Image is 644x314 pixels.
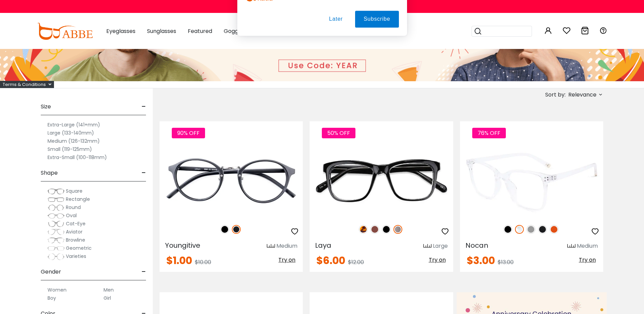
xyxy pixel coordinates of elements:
[355,35,399,52] button: Subscribe
[322,128,355,138] span: 50% OFF
[472,128,506,138] span: 76% OFF
[567,244,575,249] img: size ruler
[48,237,65,244] img: Browline.png
[160,146,303,217] img: Matte-black Youngitive - Plastic ,Adjust Nose Pads
[66,204,81,211] span: Round
[232,225,241,234] img: Matte Black
[48,253,65,260] img: Varieties.png
[66,228,82,235] span: Aviator
[515,225,524,234] img: Clear
[220,225,229,234] img: Black
[429,256,446,264] span: Try on
[315,241,331,250] span: Laya
[503,225,512,234] img: Black
[393,225,402,234] img: Gun
[276,242,297,250] div: Medium
[48,196,65,203] img: Rectangle.png
[423,244,431,249] img: size ruler
[48,137,100,145] label: Medium (126-132mm)
[41,264,61,280] span: Gender
[359,225,368,234] img: Leopard
[273,8,399,24] div: Subscribe to our notifications for the latest news and updates. You can disable anytime.
[498,258,514,266] span: $13.00
[427,256,448,264] button: Try on
[467,253,495,268] span: $3.00
[48,286,67,294] label: Women
[66,220,86,227] span: Cat-Eye
[348,258,364,266] span: $12.00
[48,294,56,302] label: Boy
[48,245,65,252] img: Geometric.png
[310,146,453,217] img: Gun Laya - Plastic ,Universal Bridge Fit
[48,129,94,137] label: Large (133-140mm)
[66,237,85,243] span: Browline
[577,242,598,250] div: Medium
[142,264,146,280] span: -
[48,221,65,227] img: Cat-Eye.png
[48,145,92,153] label: Small (119-125mm)
[245,8,273,35] img: notification icon
[66,188,82,194] span: Square
[538,225,547,234] img: Matte Black
[142,99,146,115] span: -
[66,245,92,251] span: Geometric
[104,286,114,294] label: Men
[267,244,275,249] img: size ruler
[48,212,65,219] img: Oval.png
[527,225,535,234] img: Gray
[382,225,391,234] img: Black
[41,99,51,115] span: Size
[545,91,566,99] span: Sort by:
[104,294,111,302] label: Girl
[276,256,297,264] button: Try on
[48,188,65,195] img: Square.png
[48,229,65,235] img: Aviator.png
[460,146,603,217] img: Matte-black Nocan - TR ,Universal Bridge Fit
[48,204,65,211] img: Round.png
[320,35,351,52] button: Later
[172,128,205,138] span: 90% OFF
[579,256,596,264] span: Try on
[465,241,488,250] span: Nocan
[370,225,379,234] img: Brown
[66,253,86,260] span: Varieties
[550,225,558,234] img: Orange
[433,242,448,250] div: Large
[165,241,200,250] span: Youngitive
[166,253,192,268] span: $1.00
[48,153,107,161] label: Extra-Small (100-118mm)
[316,253,345,268] span: $6.00
[41,165,58,181] span: Shape
[195,258,211,266] span: $10.00
[66,196,90,203] span: Rectangle
[577,256,598,264] button: Try on
[278,256,295,264] span: Try on
[142,165,146,181] span: -
[48,121,100,129] label: Extra-Large (141+mm)
[568,89,596,101] span: Relevance
[66,212,77,219] span: Oval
